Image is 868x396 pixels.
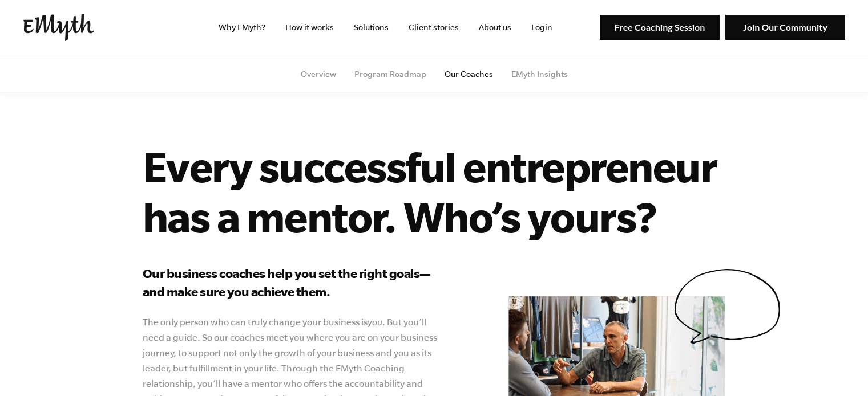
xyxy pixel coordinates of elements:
iframe: Chat Widget [811,341,868,396]
h3: Our business coaches help you set the right goals—and make sure you achieve them. [143,264,442,301]
h1: Every successful entrepreneur has a mentor. Who’s yours? [143,141,781,242]
a: EMyth Insights [511,70,568,79]
a: Our Coaches [445,70,493,79]
img: EMyth [23,14,94,41]
img: Free Coaching Session [600,15,720,40]
img: Join Our Community [725,15,845,40]
a: Overview [301,70,336,79]
a: Program Roadmap [354,70,426,79]
i: you [368,317,382,327]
